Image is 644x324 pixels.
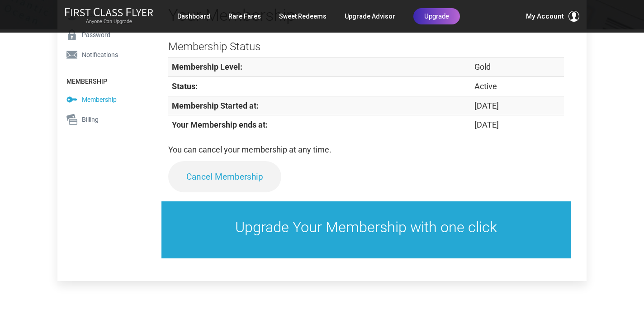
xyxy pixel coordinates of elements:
[57,110,146,129] a: Billing
[180,219,553,236] h3: Upgrade Your Membership with one click
[172,101,259,110] strong: Membership Started at:
[168,161,281,192] a: Cancel Membership
[413,8,460,24] a: Upgrade
[65,7,153,25] a: First Class FlyerAnyone Can Upgrade
[228,8,261,24] a: Rare Fares
[345,8,395,24] a: Upgrade Advisor
[471,77,564,96] td: Active
[57,25,146,45] a: Password
[57,69,146,90] h4: Membership
[57,45,146,65] a: Notifications
[168,41,564,52] h3: Membership Status
[82,114,99,124] span: Billing
[526,11,564,22] span: My Account
[168,143,564,157] p: You can cancel your membership at any time.
[172,120,268,129] strong: Your Membership ends at:
[65,19,153,25] small: Anyone Can Upgrade
[57,90,146,110] a: Membership
[65,7,153,17] img: First Class Flyer
[526,11,579,22] button: My Account
[279,8,327,24] a: Sweet Redeems
[471,96,564,115] td: [DATE]
[471,57,564,77] td: Gold
[82,95,117,105] span: Membership
[82,50,118,60] span: Notifications
[471,115,564,134] td: [DATE]
[82,30,110,40] span: Password
[177,8,210,24] a: Dashboard
[172,81,198,91] strong: Status:
[172,62,242,71] strong: Membership Level:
